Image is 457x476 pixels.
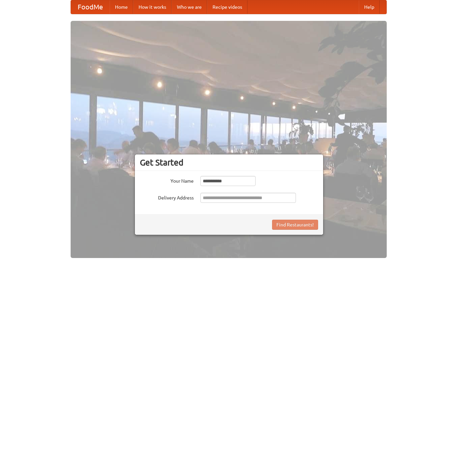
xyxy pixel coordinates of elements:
[140,193,194,201] label: Delivery Address
[140,176,194,184] label: Your Name
[140,157,318,168] h3: Get Started
[133,0,172,14] a: How it works
[71,0,110,14] a: FoodMe
[272,220,318,230] button: Find Restaurants!
[172,0,207,14] a: Who we are
[359,0,380,14] a: Help
[207,0,247,14] a: Recipe videos
[110,0,133,14] a: Home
